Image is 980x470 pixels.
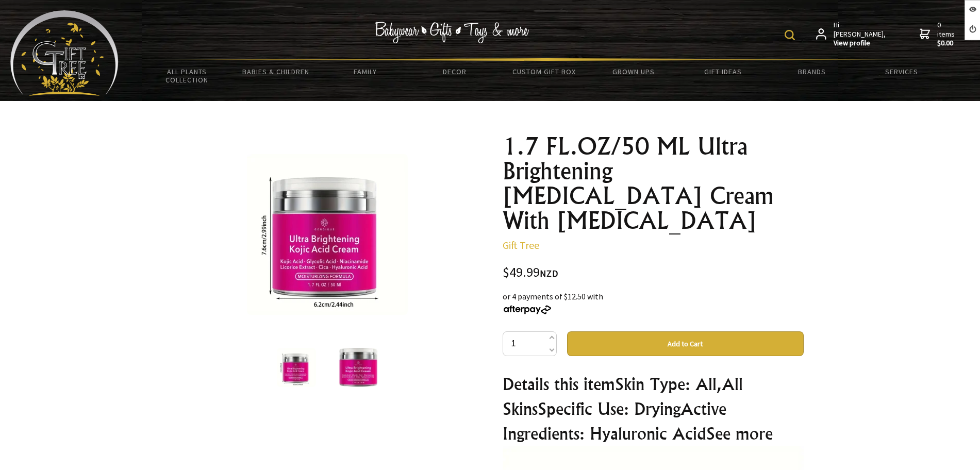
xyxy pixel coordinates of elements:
button: Add to Cart [567,331,804,356]
img: 1.7 FL.OZ/50 ML Ultra Brightening Kojic Acid Cream With Glycolic Acid [247,154,408,315]
a: Grown Ups [589,61,678,82]
a: Services [857,61,946,82]
span: NZD [540,267,558,279]
div: $49.99 [503,266,804,280]
a: Brands [768,61,857,82]
a: Custom Gift Box [500,61,589,82]
a: 0 items$0.00 [920,21,957,48]
strong: $0.00 [937,39,957,48]
h1: 1.7 FL.OZ/50 ML Ultra Brightening [MEDICAL_DATA] Cream With [MEDICAL_DATA] [503,134,804,233]
a: Gift Ideas [678,61,767,82]
img: 1.7 FL.OZ/50 ML Ultra Brightening Kojic Acid Cream With Glycolic Acid [339,348,378,387]
a: Family [321,61,410,82]
img: 1.7 FL.OZ/50 ML Ultra Brightening Kojic Acid Cream With Glycolic Acid [277,348,316,387]
img: Babywear - Gifts - Toys & more [374,22,529,43]
a: Decor [410,61,499,82]
span: Hi [PERSON_NAME], [834,21,887,48]
div: or 4 payments of $12.50 with [503,290,804,315]
img: Babyware - Gifts - Toys and more... [10,10,119,96]
strong: View profile [834,39,887,48]
img: product search [785,30,795,40]
a: All Plants Collection [142,61,231,91]
a: Hi [PERSON_NAME],View profile [816,21,887,48]
span: 0 items [937,20,957,48]
a: Babies & Children [231,61,321,82]
img: Afterpay [503,305,552,314]
a: Gift Tree [503,239,539,251]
